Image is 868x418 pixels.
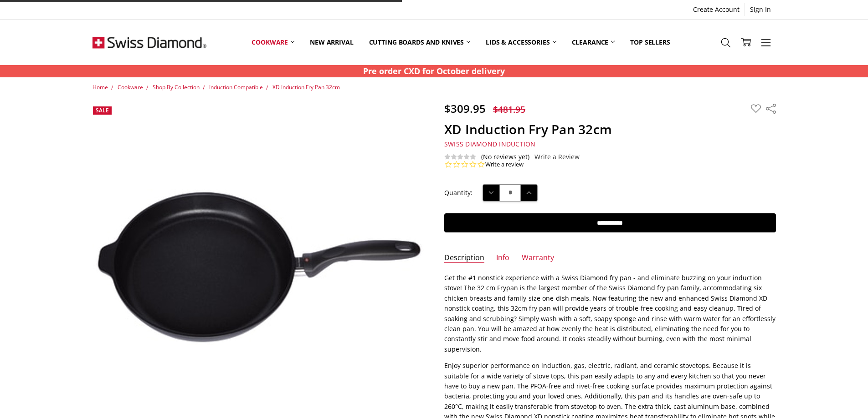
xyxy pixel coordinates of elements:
a: Shop By Collection [153,83,200,91]
a: Cutting boards and knives [361,22,478,62]
label: Quantity: [444,188,473,198]
a: Top Sellers [622,22,678,62]
a: Lids & Accessories [478,22,564,62]
span: Sale [96,106,109,114]
a: XD Induction Fry Pan 32cm [272,83,340,91]
a: Write a review [485,161,524,169]
a: Induction Compatible [209,83,263,91]
span: Swiss Diamond Induction [444,140,536,148]
a: New arrival [302,22,361,62]
a: Write a Review [534,153,580,161]
span: (No reviews yet) [481,153,529,161]
p: Get the #1 nonstick experience with a Swiss Diamond fry pan - and eliminate buzzing on your induc... [444,273,776,354]
a: Clearance [564,22,623,62]
span: $481.95 [493,103,525,116]
a: Create Account [688,3,745,16]
a: Home [92,83,108,91]
a: Sign In [745,3,776,16]
a: Info [496,253,509,263]
a: Description [444,253,484,263]
img: Free Shipping On Every Order [92,20,206,65]
a: Cookware [244,22,302,62]
strong: Pre order CXD for October delivery [363,65,505,76]
a: Warranty [522,253,554,263]
a: Cookware [118,83,143,91]
h1: XD Induction Fry Pan 32cm [444,121,776,137]
span: $309.95 [444,101,486,116]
